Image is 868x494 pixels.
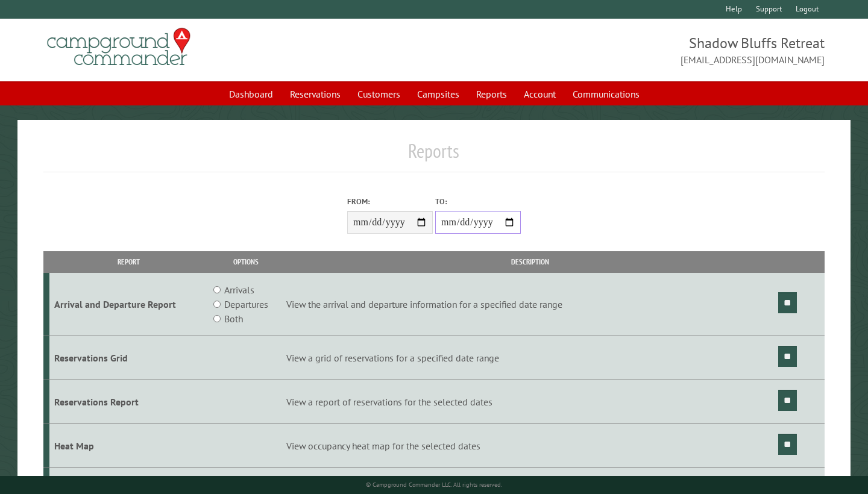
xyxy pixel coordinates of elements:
[49,424,207,467] td: Heat Map
[285,273,776,336] td: View the arrival and departure information for a specified date range
[347,196,433,207] label: From:
[434,33,825,67] span: Shadow Bluffs Retreat [EMAIL_ADDRESS][DOMAIN_NAME]
[366,481,502,489] small: © Campground Commander LLC. All rights reserved.
[435,196,521,207] label: To:
[285,380,776,424] td: View a report of reservations for the selected dates
[43,23,194,70] img: Campground Commander
[49,380,207,424] td: Reservations Report
[222,83,280,105] a: Dashboard
[517,83,563,105] a: Account
[410,83,467,105] a: Campsites
[469,83,514,105] a: Reports
[285,336,776,380] td: View a grid of reservations for a specified date range
[224,311,243,326] label: Both
[49,336,207,380] td: Reservations Grid
[283,83,348,105] a: Reservations
[49,273,207,336] td: Arrival and Departure Report
[350,83,407,105] a: Customers
[207,251,284,272] th: Options
[285,424,776,467] td: View occupancy heat map for the selected dates
[285,251,776,272] th: Description
[49,251,207,272] th: Report
[565,83,647,105] a: Communications
[224,297,268,311] label: Departures
[43,139,825,172] h1: Reports
[224,283,254,297] label: Arrivals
